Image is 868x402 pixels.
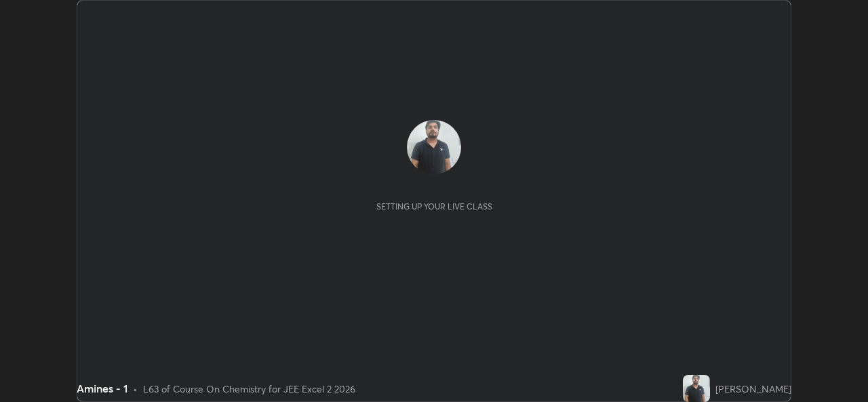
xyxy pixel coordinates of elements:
[715,382,791,396] div: [PERSON_NAME]
[407,120,461,174] img: 6636e68ff89647c5ab70384beb5cf6e4.jpg
[133,382,138,396] div: •
[143,382,355,396] div: L63 of Course On Chemistry for JEE Excel 2 2026
[376,201,492,212] div: Setting up your live class
[683,375,710,402] img: 6636e68ff89647c5ab70384beb5cf6e4.jpg
[77,380,127,397] div: Amines - 1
